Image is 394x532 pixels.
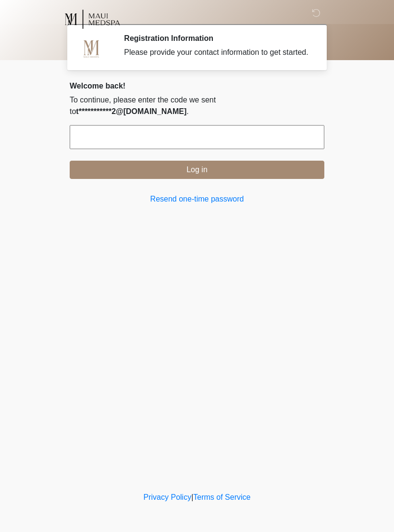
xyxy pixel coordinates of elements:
a: Resend one-time password [70,193,324,205]
p: To continue, please enter the code we sent to . [70,94,324,117]
a: Privacy Policy [144,493,192,501]
a: Terms of Service [193,493,250,501]
img: Agent Avatar [77,34,106,63]
h2: Welcome back! [70,81,324,90]
a: | [191,493,193,501]
img: Maui MedSpa Logo [60,7,124,31]
div: Please provide your contact information to get started. [124,47,310,58]
button: Log in [70,161,324,179]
